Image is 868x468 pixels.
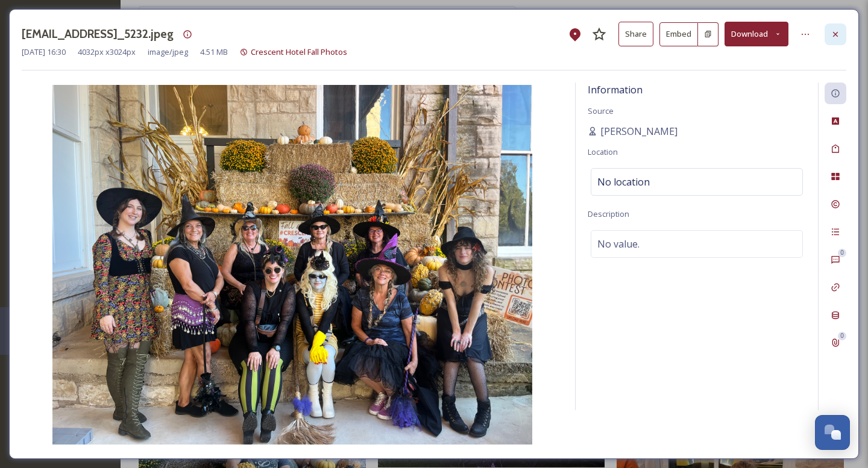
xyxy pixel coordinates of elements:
span: No value. [597,237,640,251]
button: Open Chat [815,415,850,450]
span: Source [588,105,614,116]
button: Share [618,22,653,46]
span: [PERSON_NAME] [600,124,678,139]
span: Crescent Hotel Fall Photos [251,46,347,57]
div: 0 [838,332,846,340]
div: 0 [838,249,846,257]
button: Embed [659,22,698,46]
span: Description [588,208,629,219]
span: image/jpeg [148,46,188,58]
h3: [EMAIL_ADDRESS]_5232.jpeg [22,25,174,43]
button: Download [725,22,788,46]
span: Location [588,146,618,157]
img: heather.m.heck92%40gmail.com-IMG_5232.jpeg [22,85,563,445]
span: No location [597,175,650,189]
span: Information [588,83,643,96]
span: 4032 px x 3024 px [78,46,136,58]
span: 4.51 MB [200,46,228,58]
span: [DATE] 16:30 [22,46,66,58]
